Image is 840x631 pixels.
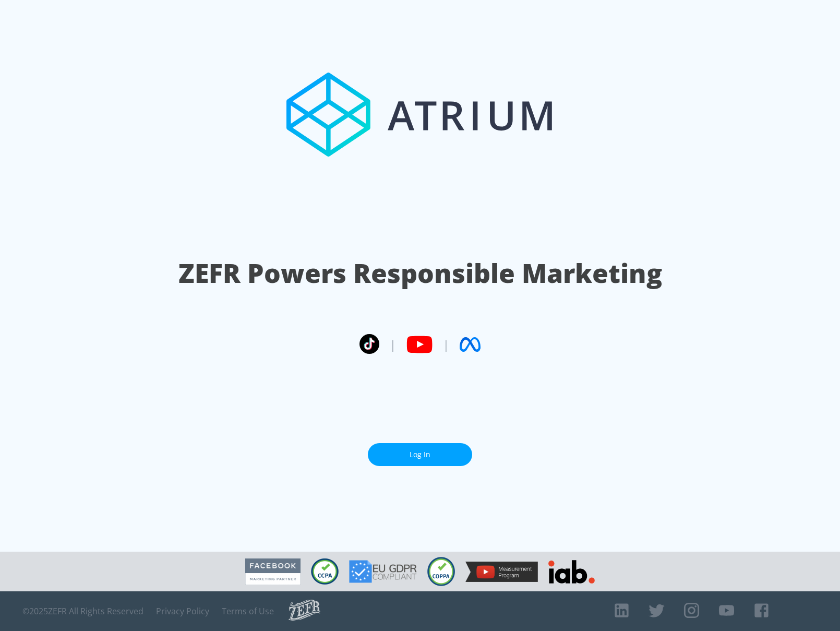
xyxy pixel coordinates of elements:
[349,560,417,583] img: GDPR Compliant
[548,560,595,584] img: IAB
[245,558,301,585] img: Facebook Marketing Partner
[368,443,472,467] a: Log In
[390,337,396,352] span: |
[178,255,662,291] h1: ZEFR Powers Responsible Marketing
[443,337,449,352] span: |
[311,558,339,585] img: CCPA Compliant
[465,562,538,582] img: YouTube Measurement Program
[222,606,274,616] a: Terms of Use
[427,557,455,586] img: COPPA Compliant
[156,606,209,616] a: Privacy Policy
[22,606,143,616] span: © 2025 ZEFR All Rights Reserved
